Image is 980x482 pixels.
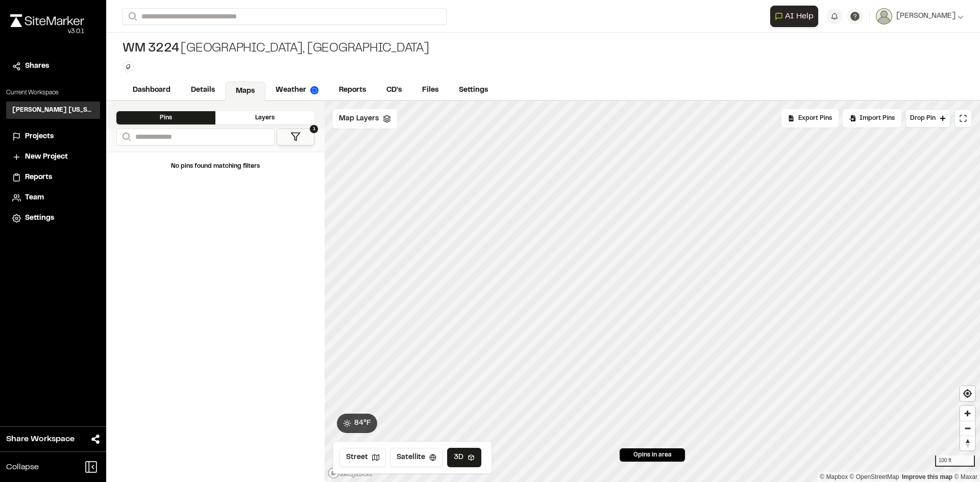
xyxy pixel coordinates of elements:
a: Map feedback [902,473,952,480]
a: New Project [12,151,94,163]
a: Mapbox [820,473,848,480]
a: Reports [329,81,376,100]
button: Zoom in [960,406,975,421]
img: rebrand.png [10,14,84,27]
div: Layers [215,111,314,124]
span: WM 3224 [122,41,179,57]
img: precipai.png [310,86,318,94]
span: 1 [310,125,318,133]
span: AI Help [785,10,814,22]
div: Oh geez...please don't... [10,27,84,36]
p: Current Workspace [6,88,100,97]
button: Find my location [960,386,975,401]
div: No pins available to export [781,109,839,128]
div: Pins [116,111,215,124]
span: Settings [25,213,54,224]
span: Reports [25,172,52,183]
button: Drop Pin [905,109,950,128]
span: 0 pins in area [633,450,672,460]
a: CD's [376,81,412,100]
img: User [876,8,892,24]
button: Edit Tags [122,61,134,72]
a: Projects [12,131,94,142]
a: OpenStreetMap [850,473,899,480]
a: Team [12,192,94,204]
span: Shares [25,61,49,72]
button: 3D [447,448,481,467]
button: [PERSON_NAME] [876,8,964,24]
button: Reset bearing to north [960,436,975,450]
span: Zoom out [960,421,975,436]
span: Collapse [6,461,39,473]
button: Zoom out [960,421,975,436]
span: Export Pins [798,114,832,123]
button: Satellite [390,448,443,467]
span: [PERSON_NAME] [896,11,955,22]
span: 84 ° F [354,418,371,429]
button: Search [116,129,135,145]
a: Mapbox logo [328,467,373,479]
div: Open AI Assistant [770,6,822,27]
a: Shares [12,61,94,72]
canvas: Map [325,101,980,482]
a: Settings [12,213,94,224]
button: 84°F [337,414,377,433]
a: Maps [225,82,265,101]
span: Import Pins [860,114,895,123]
button: Search [122,8,141,25]
span: No pins found matching filters [171,164,260,169]
div: [GEOGRAPHIC_DATA], [GEOGRAPHIC_DATA] [122,41,429,57]
span: Drop Pin [910,114,936,123]
a: Maxar [954,473,977,480]
span: Share Workspace [6,433,75,445]
span: Map Layers [339,113,379,124]
a: Files [412,81,449,100]
h3: [PERSON_NAME] [US_STATE] [12,106,94,115]
button: Street [339,448,386,467]
a: Details [181,81,225,100]
a: Settings [449,81,498,100]
a: Dashboard [122,81,181,100]
a: Weather [265,81,329,100]
a: Reports [12,172,94,183]
button: 1 [277,129,314,145]
span: Team [25,192,44,204]
div: Import Pins into your project [843,109,901,128]
span: Projects [25,131,54,142]
button: Open AI Assistant [770,6,818,27]
span: New Project [25,151,68,163]
div: 100 ft [935,455,975,467]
